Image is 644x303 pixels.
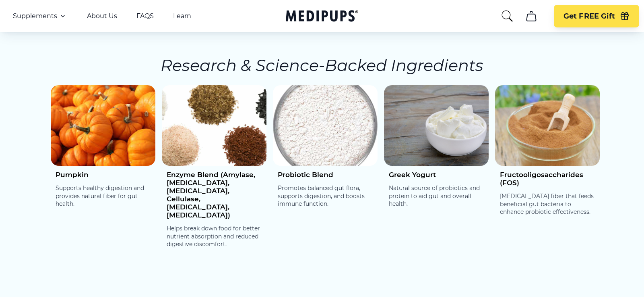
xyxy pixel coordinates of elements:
[501,10,514,23] button: search
[389,184,484,208] p: Natural source of probiotics and protein to aid gut and overall health.
[384,85,489,166] img: Greek Yogurt
[56,184,151,208] p: Supports healthy digestion and provides natural fiber for gut health.
[173,12,191,20] a: Learn
[136,12,154,20] a: FAQS
[278,171,373,179] h4: Probiotic Blend
[13,12,57,20] span: Supplements
[500,171,595,187] h4: Fructooligosaccharides (FOS)
[278,184,373,208] p: Promotes balanced gut flora, supports digestion, and boosts immune function.
[286,8,358,25] a: Medipups
[162,85,266,166] img: Enzyme Blend (Amylase, Protease, Lipase, Cellulase, Lactase, Bromelain)
[167,225,262,249] p: Helps break down food for better nutrient absorption and reduced digestive discomfort.
[51,85,155,166] img: Pumpkin
[167,171,262,219] h4: Enzyme Blend (Amylase, [MEDICAL_DATA], [MEDICAL_DATA], Cellulase, [MEDICAL_DATA], [MEDICAL_DATA])
[273,85,378,166] img: Probiotic Blend
[87,12,117,20] a: About Us
[500,192,595,216] p: [MEDICAL_DATA] fiber that feeds beneficial gut bacteria to enhance probiotic effectiveness.
[554,5,639,27] button: Get FREE Gift
[495,85,600,166] img: Fructooligosaccharides (FOS)
[389,171,484,179] h4: Greek Yogurt
[563,12,615,21] span: Get FREE Gift
[161,54,483,77] h3: Research & Science-Backed Ingredients
[56,171,151,179] h4: Pumpkin
[522,6,541,26] button: cart
[13,11,68,21] button: Supplements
